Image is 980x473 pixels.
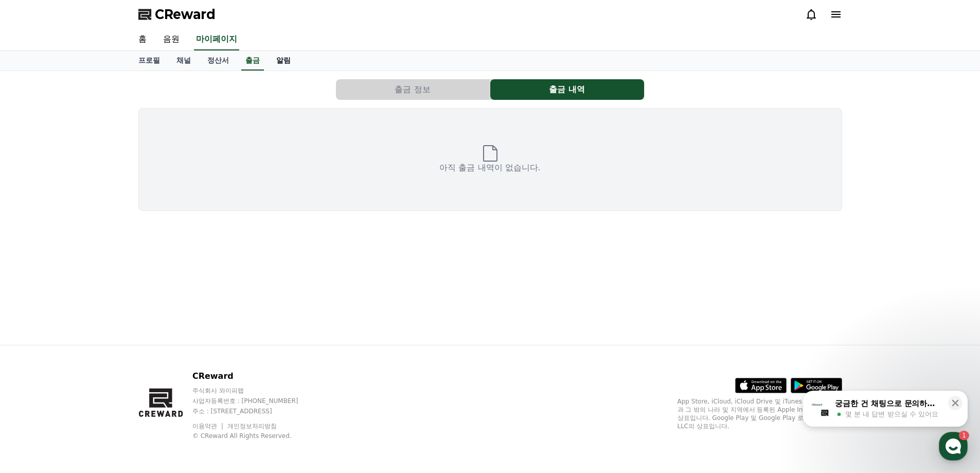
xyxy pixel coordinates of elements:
[155,6,216,23] span: CReward
[678,397,842,430] p: App Store, iCloud, iCloud Drive 및 iTunes Store는 미국과 그 밖의 나라 및 지역에서 등록된 Apple Inc.의 서비스 상표입니다. Goo...
[439,162,540,174] p: 아직 출금 내역이 없습니다.
[268,51,299,71] a: 알림
[68,326,133,352] a: 1대화
[192,397,318,405] p: 사업자등록번호 : [PHONE_NUMBER]
[227,423,277,430] a: 개인정보처리방침
[192,423,225,430] a: 이용약관
[3,326,68,352] a: 홈
[241,51,264,71] a: 출금
[490,79,644,100] button: 출금 내역
[192,432,318,440] p: © CReward All Rights Reserved.
[192,387,318,395] p: 주식회사 와이피랩
[194,29,239,50] a: 마이페이지
[130,29,155,50] a: 홈
[336,79,490,100] button: 출금 정보
[168,51,199,71] a: 채널
[199,51,237,71] a: 정산서
[94,342,106,351] span: 대화
[192,407,318,415] p: 주소 : [STREET_ADDRESS]
[490,79,645,100] a: 출금 내역
[192,370,318,382] p: CReward
[104,326,108,334] span: 1
[159,342,171,350] span: 설정
[155,29,188,50] a: 음원
[32,342,39,350] span: 홈
[138,6,216,23] a: CReward
[130,51,168,71] a: 프로필
[133,326,198,352] a: 설정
